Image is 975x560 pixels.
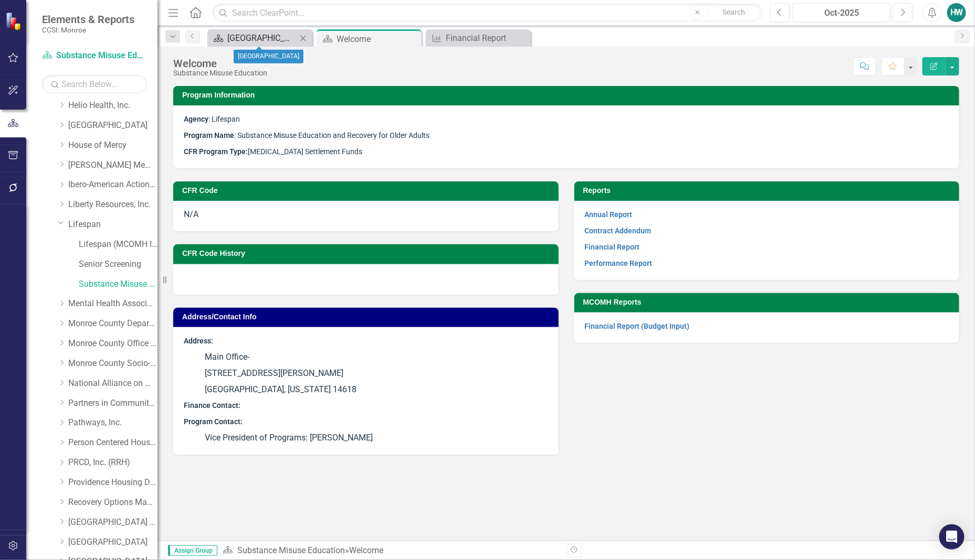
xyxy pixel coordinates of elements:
p: [STREET_ADDRESS][PERSON_NAME] [184,365,548,382]
h3: Address/Contact Info [182,313,553,321]
a: Contract Addendum [585,227,652,235]
div: [GEOGRAPHIC_DATA] [227,31,297,45]
button: Oct-2025 [793,3,890,22]
a: Annual Report [585,210,633,219]
p: Main Office- [184,349,548,365]
div: Welcome [349,545,383,555]
span: N/A [184,209,198,219]
div: [GEOGRAPHIC_DATA] [234,50,303,63]
a: Substance Misuse Education [237,545,345,555]
p: [GEOGRAPHIC_DATA], [US_STATE] 14618 [184,382,548,398]
a: Mental Health Association [68,298,158,310]
a: [GEOGRAPHIC_DATA] [68,536,158,548]
strong: CFR Program Type: [184,147,248,156]
a: Monroe County Department of Social Services [68,318,158,330]
strong: : [238,401,240,410]
strong: Address: [184,337,213,345]
div: Financial Report [446,31,528,45]
span: : Substance Misuse Education and Recovery for Older Adults [184,131,429,139]
a: Providence Housing Development Corporation [68,477,158,489]
a: Recovery Options Made Easy [68,497,158,509]
button: Search [707,5,760,20]
span: Search [722,8,745,16]
a: Financial Report [428,31,528,45]
a: Performance Report [585,259,653,267]
a: [GEOGRAPHIC_DATA] (RRH) [68,516,158,529]
h3: MCOMH Reports [583,298,955,306]
input: Search Below... [42,75,147,93]
div: Welcome [337,33,419,46]
input: Search ClearPoint... [213,4,762,22]
h3: CFR Code History [182,250,553,257]
a: Partners in Community Development [68,397,158,410]
span: : Lifespan [184,115,240,123]
img: ClearPoint Strategy [5,12,24,30]
div: Welcome [173,58,267,69]
a: Monroe County Office of Mental Health [68,338,158,350]
div: » [223,545,559,557]
h3: CFR Code [182,187,553,195]
span: Elements & Reports [42,13,134,26]
a: [PERSON_NAME] Memorial Institute, Inc. [68,159,158,171]
a: Substance Misuse Education [42,50,147,62]
div: Oct-2025 [796,7,887,19]
a: Helio Health, Inc. [68,100,158,112]
span: Assign Group [168,545,217,556]
a: House of Mercy [68,139,158,152]
a: PRCD, Inc. (RRH) [68,457,158,469]
strong: Program Name [184,131,234,139]
h3: Program Information [182,91,954,99]
strong: Agency [184,115,208,123]
div: Open Intercom Messenger [939,524,964,550]
a: Financial Report (Budget Input) [585,322,690,330]
p: Vice President of Programs: [PERSON_NAME] [184,430,548,444]
a: National Alliance on Mental Illness [68,378,158,390]
a: Financial Report [585,243,640,251]
a: Liberty Resources, Inc. [68,199,158,211]
strong: Finance Contact [184,401,238,410]
a: [GEOGRAPHIC_DATA] [210,31,297,45]
a: [GEOGRAPHIC_DATA] [68,120,158,132]
small: CCSI: Monroe [42,26,134,34]
a: Pathways, Inc. [68,417,158,429]
a: Lifespan [68,219,158,231]
strong: Program Contact: [184,417,243,426]
a: Monroe County Socio-Legal Center [68,358,158,370]
a: Lifespan (MCOMH Internal) [79,239,158,251]
span: [MEDICAL_DATA] Settlement Funds [184,147,362,156]
a: Substance Misuse Education [79,278,158,290]
h3: Reports [583,187,955,195]
a: Person Centered Housing Options, Inc. [68,437,158,449]
button: HW [947,3,966,22]
div: Substance Misuse Education [173,69,267,77]
a: Ibero-American Action League, Inc. [68,179,158,191]
a: Senior Screening [79,259,158,271]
